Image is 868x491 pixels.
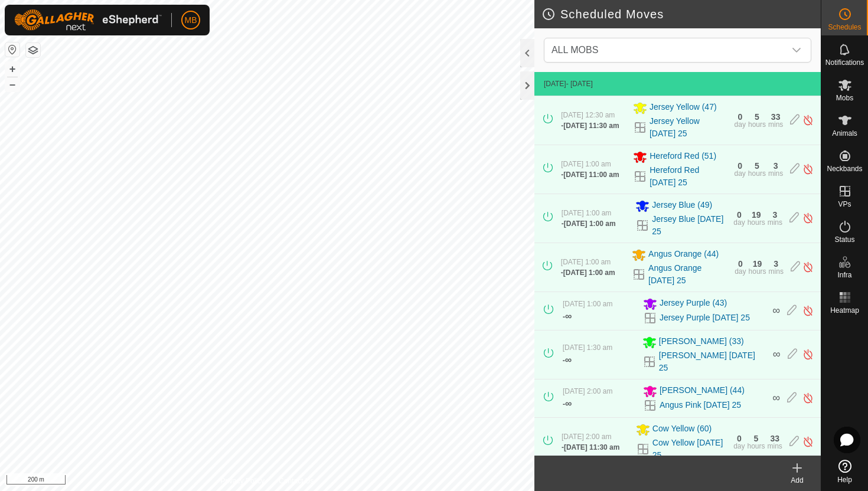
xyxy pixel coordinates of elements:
span: Jersey Blue (49) [652,199,712,213]
span: Mobs [836,94,853,102]
a: Help [821,455,868,488]
a: [PERSON_NAME] [DATE] 25 [659,349,766,374]
button: Map Layers [26,43,40,57]
img: Turn off schedule move [802,261,814,273]
span: Neckbands [827,165,862,172]
img: Gallagher Logo [14,9,162,31]
div: 5 [755,162,759,170]
div: - [561,267,615,278]
span: ∞ [565,355,572,365]
div: Add [774,475,821,486]
span: [DATE] 1:00 am [562,209,611,217]
div: hours [748,170,766,177]
span: ∞ [565,311,572,321]
span: Angus Orange (44) [648,248,719,262]
div: mins [768,121,783,128]
span: Notifications [825,59,864,66]
div: dropdown trigger [785,38,808,62]
span: [DATE] 11:30 am [564,443,619,451]
span: [DATE] 1:00 am [561,258,611,266]
div: day [735,268,746,275]
span: [DATE] 1:00 am [563,269,615,277]
div: - [562,442,619,453]
span: [DATE] 2:00 am [562,433,611,441]
span: Jersey Yellow (47) [650,101,717,115]
button: Reset Map [5,42,19,57]
div: - [561,120,619,131]
span: Status [834,236,854,243]
button: – [5,77,19,91]
span: [DATE] 2:00 am [563,387,612,395]
div: hours [748,121,766,128]
span: Schedules [828,24,861,31]
div: hours [748,443,765,450]
span: ∞ [565,398,572,408]
button: + [5,62,19,76]
span: Heatmap [830,307,859,314]
span: ∞ [772,392,780,404]
div: 0 [737,211,742,219]
div: 0 [738,260,743,268]
div: mins [768,170,783,177]
img: Turn off schedule move [802,305,814,317]
div: mins [768,443,782,450]
div: 19 [753,260,762,268]
span: [DATE] 1:00 am [564,220,616,228]
div: - [563,309,572,323]
a: Privacy Policy [220,476,265,486]
a: Angus Orange [DATE] 25 [648,262,727,287]
div: mins [769,268,784,275]
img: Turn off schedule move [802,348,814,361]
span: [DATE] [544,80,566,88]
div: 19 [752,211,761,219]
a: Contact Us [279,476,314,486]
div: 3 [774,260,778,268]
a: Angus Pink [DATE] 25 [660,399,741,411]
span: [DATE] 1:30 am [563,343,612,352]
span: ∞ [772,305,780,316]
span: [DATE] 1:00 am [561,160,611,168]
div: day [733,219,745,226]
div: 0 [738,162,742,170]
span: [PERSON_NAME] (44) [660,384,745,398]
span: VPs [838,201,851,208]
div: - [561,169,619,180]
img: Turn off schedule move [802,436,814,448]
a: Jersey Yellow [DATE] 25 [650,115,727,140]
div: - [562,218,616,229]
span: Jersey Purple (43) [660,297,727,311]
span: ∞ [773,348,781,360]
span: [DATE] 12:30 am [561,111,615,119]
div: day [735,121,746,128]
span: Cow Yellow (60) [652,423,712,437]
a: Jersey Blue [DATE] 25 [652,213,726,238]
div: 3 [774,162,778,170]
div: 5 [755,113,759,121]
div: 0 [738,113,742,121]
a: Jersey Purple [DATE] 25 [660,312,750,324]
img: Turn off schedule move [802,163,814,175]
div: - [563,397,572,411]
div: 3 [772,211,777,219]
div: 33 [770,434,779,443]
div: hours [749,268,766,275]
div: - [563,353,572,367]
img: Turn off schedule move [802,114,814,126]
div: 33 [771,113,781,121]
span: ALL MOBS [547,38,785,62]
div: 5 [754,434,759,443]
span: MB [185,14,197,27]
span: Infra [837,271,851,279]
a: Cow Yellow [DATE] 25 [652,437,726,461]
a: Hereford Red [DATE] 25 [650,164,727,189]
span: ALL MOBS [552,45,598,55]
span: - [DATE] [566,80,593,88]
span: Help [837,476,852,483]
span: [DATE] 11:30 am [563,122,619,130]
span: [DATE] 11:00 am [563,171,619,179]
div: hours [748,219,765,226]
div: day [735,170,746,177]
img: Turn off schedule move [802,392,814,404]
span: Animals [832,130,857,137]
span: [DATE] 1:00 am [563,300,612,308]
